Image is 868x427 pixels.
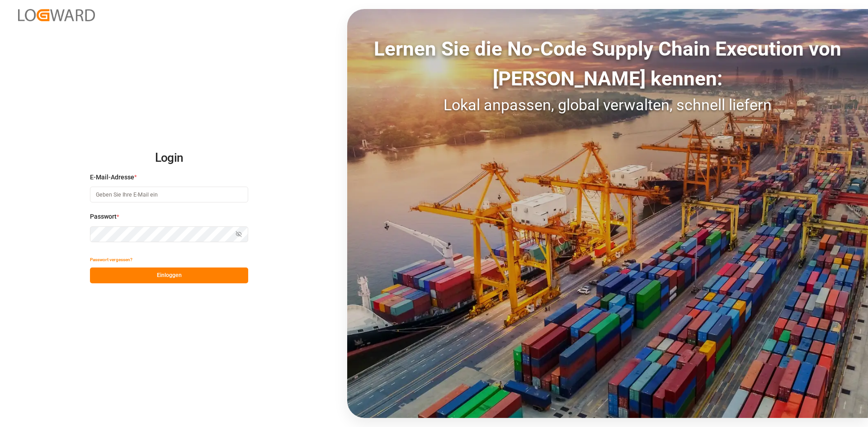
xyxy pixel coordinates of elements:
[90,213,117,220] font: Passwort
[90,257,132,262] font: Passwort vergessen?
[374,37,841,90] font: Lernen Sie die No-Code Supply Chain Execution von [PERSON_NAME] kennen:
[443,96,772,114] font: Lokal anpassen, global verwalten, schnell liefern
[18,9,95,21] img: Logward_new_orange.png
[155,151,184,164] font: Login
[157,272,182,278] font: Einloggen
[90,267,248,283] button: Einloggen
[90,187,248,202] input: Geben Sie Ihre E-Mail ein
[90,252,132,267] button: Passwort vergessen?
[90,174,134,181] font: E-Mail-Adresse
